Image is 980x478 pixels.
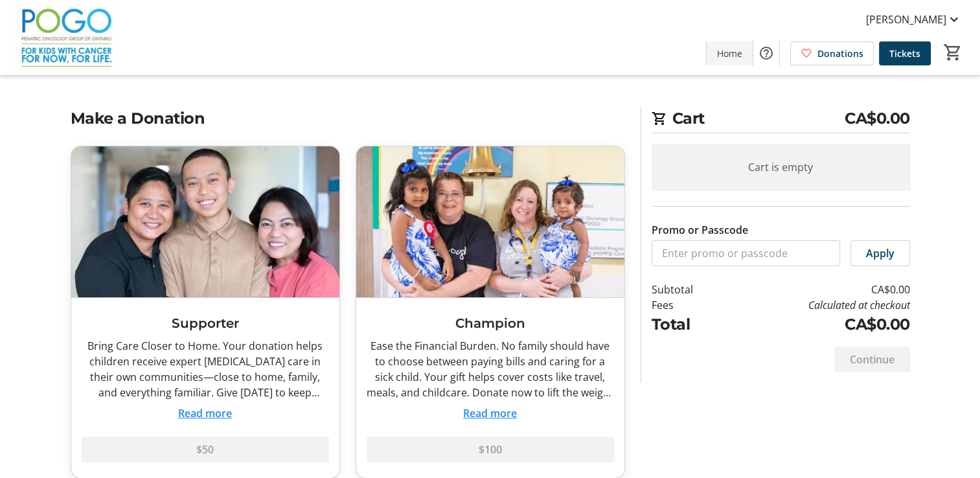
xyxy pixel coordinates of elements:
[707,41,753,65] a: Home
[652,297,727,313] td: Fees
[652,222,748,238] label: Promo or Passcode
[726,282,909,297] td: CA$0.00
[817,47,863,60] span: Donations
[889,47,920,60] span: Tickets
[356,146,624,297] img: Champion
[941,41,964,64] button: Cart
[652,144,910,190] div: Cart is empty
[790,41,874,65] a: Donations
[82,313,329,333] h3: Supporter
[856,9,972,30] button: [PERSON_NAME]
[71,146,339,297] img: Supporter
[71,107,625,130] h2: Make a Donation
[866,245,895,261] span: Apply
[463,405,517,421] button: Read more
[82,338,329,400] div: Bring Care Closer to Home. Your donation helps children receive expert [MEDICAL_DATA] care in the...
[652,240,840,266] input: Enter promo or passcode
[866,12,946,27] span: [PERSON_NAME]
[726,297,909,313] td: Calculated at checkout
[178,405,232,421] button: Read more
[652,313,727,336] td: Total
[879,41,931,65] a: Tickets
[652,282,727,297] td: Subtotal
[8,5,123,70] img: The Pediatric Oncology Group of Ontario's Logo
[367,338,614,400] div: Ease the Financial Burden. No family should have to choose between paying bills and caring for a ...
[726,313,909,336] td: CA$0.00
[753,40,779,66] button: Help
[652,107,910,133] h2: Cart
[850,240,910,266] button: Apply
[367,313,614,333] h3: Champion
[845,107,910,130] span: CA$0.00
[717,47,742,60] span: Home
